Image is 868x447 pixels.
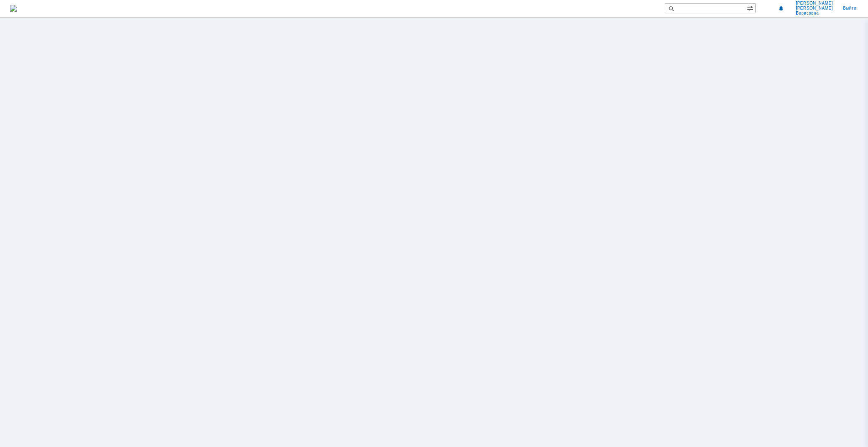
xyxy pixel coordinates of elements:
span: [PERSON_NAME] [796,1,833,6]
span: Расширенный поиск [747,4,755,12]
a: Перейти на домашнюю страницу [10,5,17,12]
img: logo [10,5,17,12]
span: Борисовна [796,11,833,16]
span: [PERSON_NAME] [796,6,833,11]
